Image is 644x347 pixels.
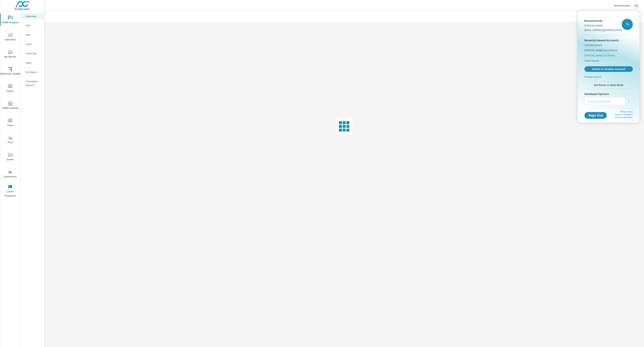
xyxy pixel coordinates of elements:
[584,24,621,27] p: [PERSON_NAME]
[615,116,633,118] a: License Information
[585,96,625,106] input: Impersonate user
[584,66,633,72] a: Switch to Another Account
[584,83,633,87] span: Set theme to Dark Mode
[584,75,601,79] p: Manage Spend
[583,82,634,88] button: Set theme to Dark Mode
[584,112,607,119] button: Sign Out
[584,18,621,23] p: Racine Honda
[622,19,633,30] div: TS
[584,28,621,32] p: [EMAIL_ADDRESS][DOMAIN_NAME]
[584,59,599,63] span: Orem Toyota
[620,111,633,113] a: Privacy Policy
[587,114,604,117] span: Sign Out
[584,48,618,52] span: [PERSON_NAME] Haven Mazda
[587,67,631,71] span: Switch to Another Account
[584,43,602,47] span: Audi Westwood
[584,92,633,96] p: Developer Options
[615,113,633,116] a: Terms & Conditions
[584,38,633,42] p: Recently Viewed Accounts
[584,54,615,57] span: [PERSON_NAME] of Danvers
[583,75,634,80] a: Manage Spend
